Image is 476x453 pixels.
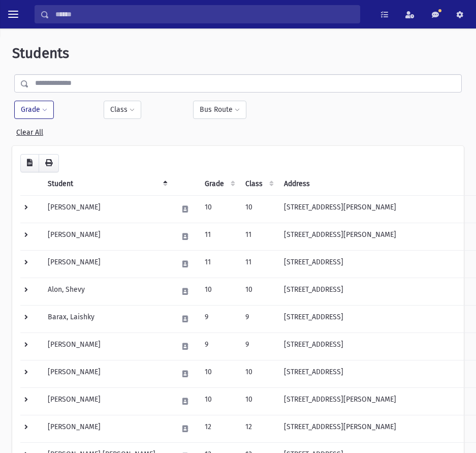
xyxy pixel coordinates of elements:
[42,172,172,196] th: Student: activate to sort column descending
[239,415,278,442] td: 12
[14,101,54,119] button: Grade
[199,223,239,250] td: 11
[49,5,360,23] input: Search
[42,387,172,415] td: [PERSON_NAME]
[42,360,172,387] td: [PERSON_NAME]
[199,387,239,415] td: 10
[199,360,239,387] td: 10
[239,172,278,196] th: Class: activate to sort column ascending
[199,195,239,223] td: 10
[239,223,278,250] td: 11
[239,278,278,305] td: 10
[199,278,239,305] td: 10
[20,154,39,172] button: CSV
[239,387,278,415] td: 10
[199,172,239,196] th: Grade: activate to sort column ascending
[193,101,246,119] button: Bus Route
[239,250,278,278] td: 11
[199,250,239,278] td: 11
[4,5,22,23] button: toggle menu
[12,45,69,62] span: Students
[42,415,172,442] td: [PERSON_NAME]
[42,250,172,278] td: [PERSON_NAME]
[239,195,278,223] td: 10
[42,333,172,360] td: [PERSON_NAME]
[199,415,239,442] td: 12
[42,305,172,333] td: Barax, Laishky
[239,333,278,360] td: 9
[16,124,43,137] a: Clear All
[239,360,278,387] td: 10
[199,333,239,360] td: 9
[42,278,172,305] td: Alon, Shevy
[199,305,239,333] td: 9
[42,195,172,223] td: [PERSON_NAME]
[239,305,278,333] td: 9
[42,223,172,250] td: [PERSON_NAME]
[39,154,59,172] button: Print
[104,101,141,119] button: Class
